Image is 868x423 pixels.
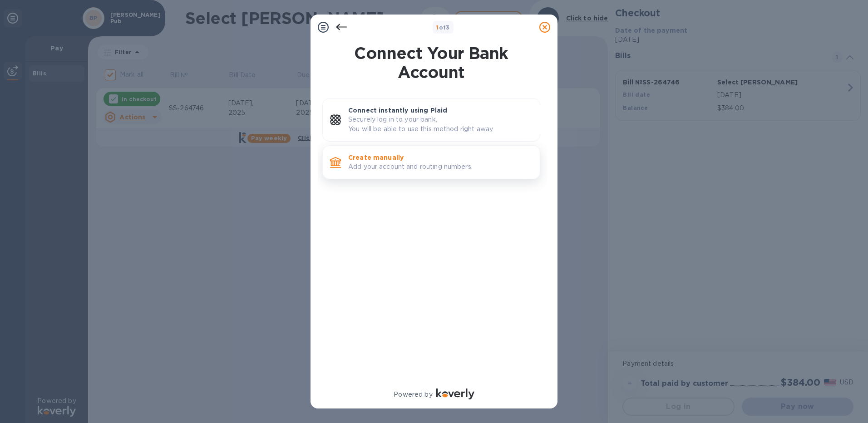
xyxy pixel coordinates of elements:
p: Connect instantly using Plaid [348,106,533,115]
p: Add your account and routing numbers. [348,162,533,172]
p: Create manually [348,153,533,162]
span: 1 [436,24,439,31]
img: Logo [436,389,474,399]
b: of 3 [436,24,450,31]
h1: Connect Your Bank Account [319,44,544,82]
p: Securely log in to your bank. You will be able to use this method right away. [348,115,533,134]
p: Powered by [394,390,432,399]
